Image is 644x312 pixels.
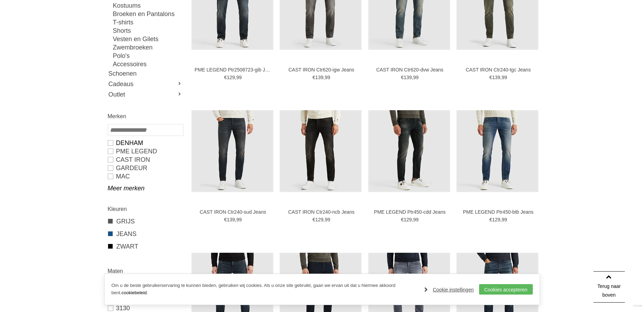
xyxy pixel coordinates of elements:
[325,75,330,80] span: 99
[108,172,183,181] a: MAC
[401,75,404,80] span: €
[404,75,412,80] span: 139
[280,110,362,192] img: CAST IRON Ctr240-ncb Jeans
[195,209,271,215] a: CAST IRON Ctr240-sud Jeans
[108,217,183,226] a: GRIJS
[502,75,507,80] span: 99
[460,209,537,215] a: PME LEGEND Ptr450-btb Jeans
[113,43,183,52] a: Zwembroeken
[108,139,183,147] a: DENHAM
[490,217,492,222] span: €
[113,1,183,10] a: Kostuums
[634,302,642,310] a: Divide
[113,26,183,35] a: Shorts
[113,60,183,68] a: Accessoires
[460,67,537,73] a: CAST IRON Ctr240-tgc Jeans
[113,10,183,18] a: Broeken en Pantalons
[492,217,500,222] span: 129
[312,75,315,80] span: €
[424,284,474,295] a: Cookie instellingen
[500,217,502,222] span: ,
[404,217,412,222] span: 129
[108,267,183,275] h2: Maten
[412,217,413,222] span: ,
[236,75,242,80] span: 99
[108,112,183,121] h2: Merken
[112,282,418,297] p: Om u de beste gebruikerservaring te kunnen bieden, gebruiken wij cookies. Als u onze site gebruik...
[108,155,183,164] a: CAST IRON
[283,67,360,73] a: CAST IRON Ctr620-igw Jeans
[108,184,183,192] a: Meer merken
[283,209,360,215] a: CAST IRON Ctr240-ncb Jeans
[113,52,183,60] a: Polo's
[108,68,183,79] a: Schoenen
[108,147,183,155] a: PME LEGEND
[236,217,242,222] span: 99
[227,75,235,80] span: 129
[108,242,183,251] a: ZWART
[113,18,183,26] a: T-shirts
[500,75,502,80] span: ,
[227,217,235,222] span: 139
[323,75,325,80] span: ,
[368,110,450,192] img: PME LEGEND Ptr450-cdd Jeans
[108,89,183,100] a: Outlet
[108,164,183,172] a: GARDEUR
[235,75,236,80] span: ,
[492,75,500,80] span: 139
[224,75,227,80] span: €
[502,217,507,222] span: 99
[235,217,236,222] span: ,
[413,75,419,80] span: 99
[412,75,413,80] span: ,
[312,217,315,222] span: €
[479,284,533,295] a: Cookies accepteren
[108,205,183,213] h2: Kleuren
[371,209,448,215] a: PME LEGEND Ptr450-cdd Jeans
[593,271,625,303] a: Terug naar boven
[371,67,448,73] a: CAST IRON Ctr620-dvw Jeans
[401,217,404,222] span: €
[191,110,273,192] img: CAST IRON Ctr240-sud Jeans
[108,229,183,238] a: JEANS
[315,75,323,80] span: 139
[490,75,492,80] span: €
[113,35,183,43] a: Vesten en Gilets
[413,217,419,222] span: 99
[195,67,271,73] a: PME LEGEND Ptr2508723-gib Jeans
[224,217,227,222] span: €
[108,79,183,89] a: Cadeaus
[456,110,538,192] img: PME LEGEND Ptr450-btb Jeans
[323,217,325,222] span: ,
[325,217,330,222] span: 99
[121,290,146,295] a: cookiebeleid
[315,217,323,222] span: 129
